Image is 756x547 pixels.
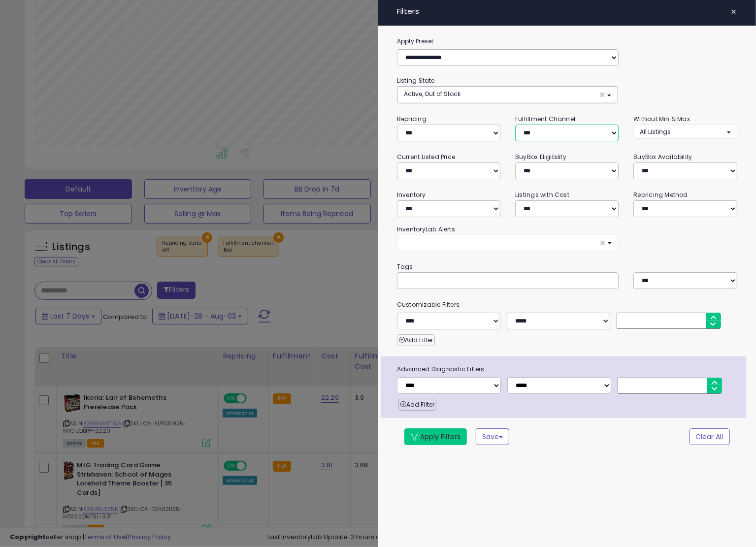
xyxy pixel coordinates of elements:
[640,128,671,136] span: All Listings
[476,428,509,445] button: Save
[633,115,690,123] small: Without Min & Max
[397,7,737,16] h4: Filters
[633,191,688,199] small: Repricing Method
[397,87,618,103] button: Active, Out of Stock ×
[515,115,575,123] small: Fulfillment Channel
[390,299,745,310] small: Customizable Filters
[397,76,435,85] small: Listing State
[397,334,435,346] button: Add Filter
[404,90,460,98] span: Active, Out of Stock
[390,364,746,375] span: Advanced Diagnostic Filters
[397,153,455,161] small: Current Listed Price
[397,191,426,199] small: Inventory
[731,5,737,19] span: ×
[515,191,569,199] small: Listings with Cost
[633,153,692,161] small: BuyBox Availability
[690,428,730,445] button: Clear All
[404,428,467,445] button: Apply Filters
[727,5,741,19] button: ×
[633,125,737,139] button: All Listings
[390,36,745,47] label: Apply Preset:
[398,399,436,411] button: Add Filter
[397,235,618,251] button: ×
[390,261,745,272] small: Tags
[599,90,605,100] span: ×
[397,115,427,123] small: Repricing
[599,238,606,248] span: ×
[515,153,566,161] small: BuyBox Eligibility
[397,225,455,233] small: InventoryLab Alerts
